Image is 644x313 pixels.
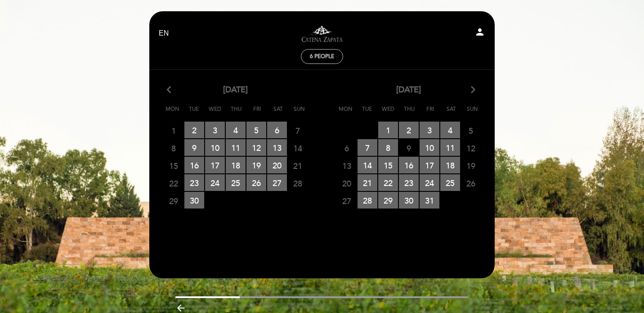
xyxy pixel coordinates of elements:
span: 13 [267,139,287,156]
span: Sun [291,104,309,121]
span: 12 [246,139,266,156]
span: 24 [205,174,225,191]
span: Sat [443,104,461,121]
span: 11 [226,139,246,156]
span: Thu [227,104,245,121]
span: 18 [440,157,460,173]
span: 29 [378,192,398,209]
span: 13 [337,157,357,174]
span: Fri [421,104,439,121]
span: 21 [358,174,377,191]
span: 3 [205,122,225,138]
span: 9 [399,140,419,156]
span: 14 [358,157,377,173]
span: Wed [206,104,224,121]
span: 5 [246,122,266,138]
span: 1 [378,122,398,138]
span: 18 [226,157,246,173]
span: 16 [184,157,204,173]
span: 1 [164,122,183,139]
span: 8 [378,139,398,156]
span: 6 [267,122,287,138]
span: 10 [205,139,225,156]
span: 25 [440,174,460,191]
span: 28 [288,175,308,191]
span: [DATE] [396,84,421,96]
span: 2 [184,122,204,138]
span: 15 [378,157,398,173]
span: Mon [337,104,355,121]
span: 27 [267,174,287,191]
span: 16 [399,157,419,173]
span: 24 [420,174,439,191]
span: Tue [358,104,376,121]
span: 26 [246,174,266,191]
span: 7 [288,122,308,139]
span: 8 [164,140,183,156]
span: 20 [267,157,287,173]
span: 4 [440,122,460,138]
span: Sat [269,104,287,121]
span: 25 [226,174,246,191]
span: 19 [246,157,266,173]
span: 22 [378,174,398,191]
span: 4 [226,122,246,138]
span: 11 [440,139,460,156]
span: 12 [461,140,481,156]
span: 7 [358,139,377,156]
span: 2 [399,122,419,138]
i: arrow_back_ios [167,84,175,96]
span: 30 [399,192,419,209]
span: 23 [184,174,204,191]
a: Visitas y degustaciones en La Pirámide [266,21,378,46]
span: 22 [164,175,183,191]
span: 27 [337,192,357,209]
span: Wed [379,104,397,121]
span: 3 [420,122,439,138]
span: 14 [288,140,308,156]
span: 21 [288,157,308,174]
button: person [474,27,485,41]
span: Sun [464,104,482,121]
span: Fri [248,104,266,121]
span: Thu [400,104,418,121]
span: 29 [164,192,183,209]
span: [DATE] [223,84,248,96]
span: 19 [461,157,481,174]
span: 28 [358,192,377,209]
span: 9 [184,139,204,156]
span: 30 [184,192,204,209]
span: 5 [461,122,481,139]
span: 15 [164,157,183,174]
i: person [474,27,485,37]
span: 17 [205,157,225,173]
span: 6 people [310,53,334,60]
i: arrow_forward_ios [469,84,477,96]
span: 6 [337,140,357,156]
span: 31 [420,192,439,209]
span: 17 [420,157,439,173]
span: 23 [399,174,419,191]
span: Tue [185,104,203,121]
span: 26 [461,175,481,191]
span: Mon [164,104,182,121]
span: 20 [337,175,357,191]
span: 10 [420,139,439,156]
